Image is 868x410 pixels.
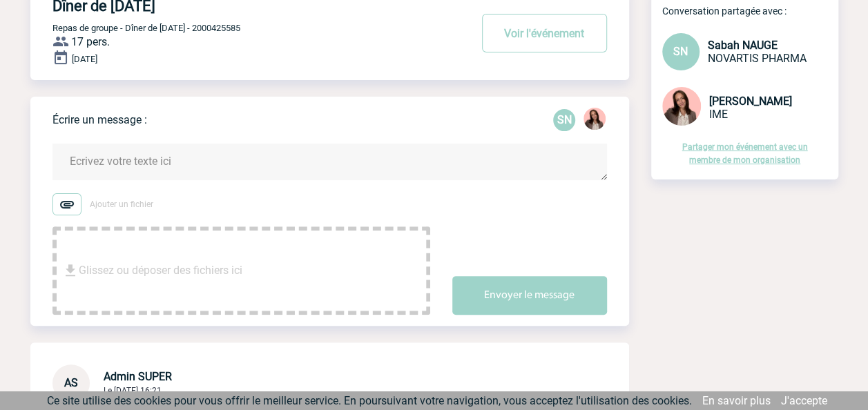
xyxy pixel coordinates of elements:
span: [PERSON_NAME] [709,95,792,108]
span: Glissez ou déposer des fichiers ici [79,236,242,305]
img: 94396-3.png [662,87,701,126]
span: IME [709,108,728,121]
div: Sabah NAUGE [553,109,575,131]
span: NOVARTIS PHARMA [708,52,807,65]
a: Partager mon événement avec un membre de mon organisation [682,142,808,165]
span: Ajouter un fichier [90,199,153,209]
p: Écrire un message : [52,113,147,126]
p: SN [553,109,575,131]
span: Repas de groupe - Dîner de [DATE] - 2000425585 [52,23,240,33]
span: [DATE] [72,54,97,64]
a: En savoir plus [702,394,771,407]
span: Admin SUPER [104,370,172,383]
p: Conversation partagée avec : [662,6,838,17]
button: Envoyer le message [452,276,607,315]
button: Voir l'événement [482,14,607,52]
span: Ce site utilise des cookies pour vous offrir le meilleur service. En poursuivant votre navigation... [47,394,692,407]
div: Julie JANDAUX [584,108,606,133]
img: 94396-3.png [584,108,606,130]
span: Le [DATE] 16:21 [104,386,162,396]
a: J'accepte [781,394,827,407]
span: Sabah NAUGE [708,39,778,52]
span: AS [64,376,78,389]
span: 17 pers. [71,35,110,48]
img: file_download.svg [62,262,79,279]
span: SN [673,45,688,58]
